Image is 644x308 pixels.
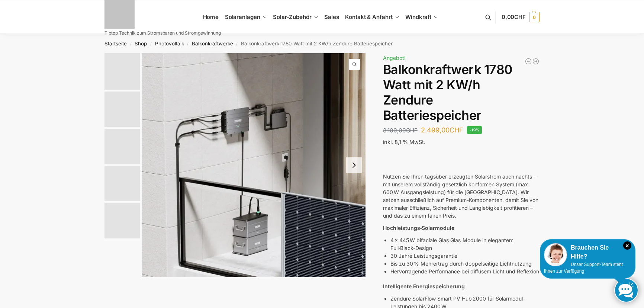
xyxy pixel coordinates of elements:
p: 4 × 445 W bifaciale Glas‑Glas‑Module in elegantem Full‑Black-Design [390,236,540,252]
span: / [127,41,135,47]
p: 30 Jahre Leistungsgarantie [390,252,540,260]
span: Solaranlagen [225,13,260,20]
button: Vorlesen [396,155,401,155]
img: Zendure-solar-flow-Batteriespeicher für Balkonkraftwerke [142,53,366,277]
span: CHF [406,127,418,134]
a: 7,2 KW Dachanlage zur Selbstmontage [525,58,532,65]
span: Windkraft [405,13,431,20]
a: Shop [135,41,147,46]
span: CHF [514,13,526,20]
a: Sales [321,0,342,34]
button: Next slide [346,157,362,173]
a: Startseite [104,41,127,46]
span: / [184,41,192,47]
a: 0,00CHF 0 [502,6,540,28]
a: Kontakt & Anfahrt [342,0,402,34]
p: Nutzen Sie Ihren tagsüber erzeugten Solarstrom auch nachts – mit unserem vollständig gesetzlich k... [383,173,540,219]
a: 10 Bificiale Solarmodule 450 Watt Fullblack [532,58,540,65]
img: Maysun [104,166,140,201]
span: Unser Support-Team steht Ihnen zur Verfügung [544,262,623,274]
button: Weitergeben [405,155,410,155]
span: Angebot! [383,55,406,61]
span: / [233,41,241,47]
span: Sales [324,13,339,20]
img: Customer service [544,243,567,266]
span: CHF [450,126,463,134]
img: Zendure-solar-flow-Batteriespeicher für Balkonkraftwerke [104,53,140,90]
bdi: 2.499,00 [421,126,463,134]
a: Solar-Zubehör [270,0,321,34]
button: In Canvas bearbeiten [401,155,405,155]
span: inkl. 8,1 % MwSt. [383,139,425,145]
span: / [147,41,155,47]
span: -19% [467,126,482,134]
span: 0,00 [502,13,526,20]
p: Bis zu 30 % Mehrertrag durch doppelseitige Lichtnutzung [390,260,540,267]
a: Zendure-solar-flow-Batteriespeicher für BalkonkraftwerkeZnedure solar flow Batteriespeicher fuer ... [142,53,366,277]
span: Solar-Zubehör [273,13,312,20]
p: Hervorragende Performance bei diffusem Licht und Reflexion [390,267,540,275]
div: Brauchen Sie Hilfe? [544,243,631,261]
button: Schlechte Reaktion [392,155,396,155]
strong: Hochleistungs‑Solarmodule [383,225,455,231]
strong: Intelligente Energiespeicherung [383,283,465,289]
i: Schließen [623,241,631,250]
a: Photovoltaik [155,41,184,46]
bdi: 3.100,00 [383,127,418,134]
button: Gute Reaktion [387,155,392,155]
a: Solaranlagen [222,0,270,34]
span: 0 [529,12,540,22]
a: Balkonkraftwerke [192,41,233,46]
p: Tiptop Technik zum Stromsparen und Stromgewinnung [104,31,221,35]
button: Kopieren [383,155,387,155]
img: Zendure-solar-flow-Batteriespeicher für Balkonkraftwerke [104,92,140,127]
nav: Breadcrumb [91,34,553,53]
span: Kontakt & Anfahrt [345,13,392,20]
h1: Balkonkraftwerk 1780 Watt mit 2 KW/h Zendure Batteriespeicher [383,62,540,123]
img: Zendure Batteriespeicher-wie anschliessen [104,129,140,164]
a: Windkraft [402,0,441,34]
img: Anschlusskabel-3meter_schweizer-stecker [104,203,140,238]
